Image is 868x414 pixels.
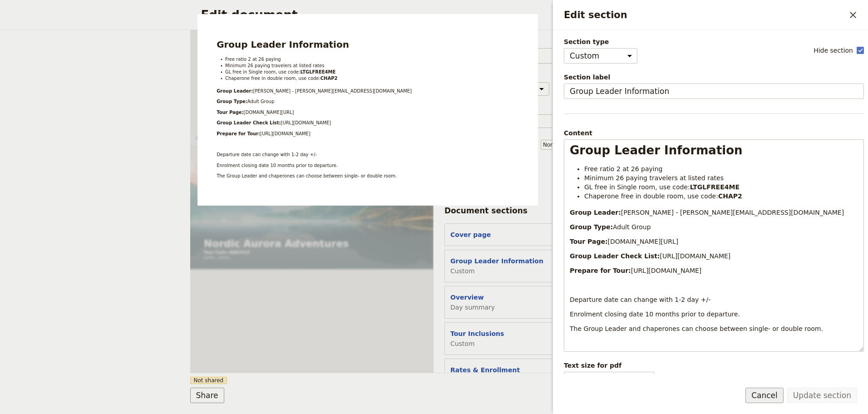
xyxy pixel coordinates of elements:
p: Tour Code: NAA7615 [33,279,380,292]
span: [DOMAIN_NAME][URL] [608,238,679,245]
span: Group Leader Information [570,143,743,157]
a: Overview [244,9,274,21]
h1: Nordic Aurora Adventures [33,251,380,277]
strong: Group Leader: [570,209,621,216]
h2: Edit section [564,8,845,22]
button: Download pdf [558,7,574,23]
span: Text size for pdf [564,361,864,370]
span: [URL][DOMAIN_NAME] [631,267,702,274]
select: Text size for pdf [564,372,655,387]
span: Minimum 26 paying travelers at listed rates [584,174,724,182]
span: Chaperone free in double room, use code: [584,192,718,200]
select: size [541,140,574,150]
span: [DATE] – [DATE] [33,292,94,303]
button: Rates & Enrollment [450,365,520,375]
img: Lingo Tours logo [11,5,90,21]
strong: Group Type: [570,223,613,231]
div: Content [564,128,864,138]
span: Section type [564,37,637,46]
span: [PERSON_NAME] - [PERSON_NAME][EMAIL_ADDRESS][DOMAIN_NAME] [621,209,844,216]
button: Update section [787,388,857,403]
strong: CHAP2 [718,192,742,200]
span: Not shared [190,377,227,384]
span: Free ratio 2 at 26 paying [584,165,662,172]
button: Cancel [745,388,784,403]
button: Close drawer [845,7,861,23]
span: The Group Leader and chaperones can choose between single- or double room. [570,325,823,332]
span: Section label [564,73,864,82]
span: Enrolment closing date 10 months prior to departure. [570,310,740,318]
a: Tour Inclusions [281,9,328,21]
strong: Tour Page: [570,238,608,245]
a: Cover page [200,9,237,21]
strong: Group Leader Check List: [570,252,660,260]
span: GL free in Single room, use code: [584,183,690,191]
a: clientservice@lingo-tours.com [541,7,557,23]
button: Share [190,388,224,403]
span: Departure date can change with 1-2 day +/- [570,296,710,303]
a: Itinerary [404,9,431,21]
span: [URL][DOMAIN_NAME] [660,252,731,260]
span: Hide section [814,46,853,55]
span: Adult Group [613,223,651,231]
strong: Prepare for Tour: [570,267,631,274]
a: Rates & Enrollment [335,9,397,21]
strong: LTGLFREE4ME [690,183,740,191]
select: Section type [564,48,637,64]
h2: Edit document [201,8,654,22]
input: Section label [564,84,864,99]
